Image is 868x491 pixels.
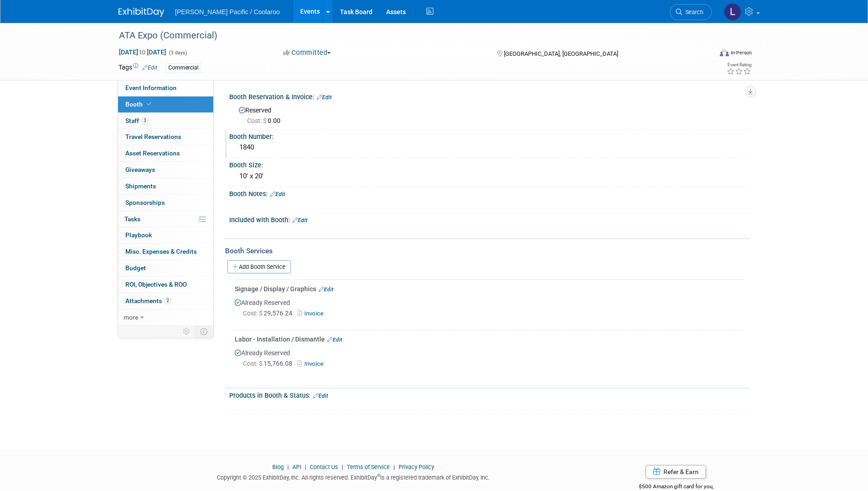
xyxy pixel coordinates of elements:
[377,473,380,478] sup: ®
[125,117,148,124] span: Staff
[285,464,291,470] span: |
[310,464,338,470] a: Contact Us
[118,145,213,161] a: Asset Reservations
[119,8,164,17] img: ExhibitDay
[125,101,153,108] span: Booth
[302,464,308,470] span: |
[243,310,296,317] span: 29,576.24
[118,195,213,211] a: Sponsorships
[125,248,197,255] span: Misc. Expenses & Credits
[724,3,741,21] img: Lindsay Yontz
[125,149,180,157] span: Asset Reservations
[141,117,148,124] span: 3
[318,286,334,293] a: Edit
[125,166,155,173] span: Giveaways
[118,129,213,145] a: Travel Reservations
[236,169,743,183] div: 10' x 20'
[317,94,332,101] a: Edit
[119,63,157,73] td: Tags
[399,464,434,470] a: Privacy Policy
[227,260,291,273] a: Add Booth Service
[646,465,706,479] a: Refer & Earn
[229,158,750,170] div: Booth Size:
[236,140,743,155] div: 1840
[125,264,146,272] span: Budget
[118,211,213,227] a: Tasks
[340,464,345,470] span: |
[147,101,151,107] i: Booth reservation complete
[118,244,213,260] a: Misc. Expenses & Credits
[243,360,296,367] span: 15,766.08
[347,464,390,470] a: Terms of Service
[272,464,284,470] a: Blog
[658,48,752,61] div: Event Format
[297,360,327,367] a: Invoice
[727,63,751,67] div: Event Rating
[730,49,752,56] div: In-Person
[118,96,213,112] a: Booth
[229,213,750,225] div: Included with Booth:
[235,344,743,377] div: Already Reserved
[118,293,213,309] a: Attachments2
[235,335,743,344] div: Labor - Installation / Dismantle
[118,227,213,243] a: Playbook
[118,178,213,194] a: Shipments
[243,310,264,317] span: Cost: $
[670,4,712,20] a: Search
[270,191,285,197] a: Edit
[327,336,342,343] a: Edit
[229,130,750,141] div: Booth Number:
[124,215,140,223] span: Tasks
[229,187,750,199] div: Booth Notes:
[118,162,213,178] a: Giveaways
[125,84,177,91] span: Event Information
[116,27,698,44] div: ATA Expo (Commercial)
[164,297,171,304] span: 2
[125,231,152,239] span: Playbook
[125,182,156,190] span: Shipments
[682,9,703,16] span: Search
[118,113,213,129] a: Staff3
[292,464,301,470] a: API
[720,49,729,56] img: Format-Inperson.png
[247,117,268,124] span: Cost: $
[229,90,750,102] div: Booth Reservation & Invoice:
[118,277,213,293] a: ROI, Objectives & ROO
[235,284,743,294] div: Signage / Display / Graphics
[297,310,327,317] a: Invoice
[175,8,280,16] span: [PERSON_NAME] Pacific / Coolaroo
[391,464,397,470] span: |
[179,326,195,337] td: Personalize Event Tab Strip
[229,389,750,400] div: Products in Booth & Status:
[280,48,334,58] button: Committed
[225,246,750,256] div: Booth Services
[119,48,167,56] span: [DATE] [DATE]
[125,199,165,206] span: Sponsorships
[194,326,213,337] td: Toggle Event Tabs
[124,314,138,321] span: more
[235,294,743,326] div: Already Reserved
[142,64,157,71] a: Edit
[166,63,201,73] div: Commercial
[236,103,743,125] div: Reserved
[247,117,284,124] span: 0.00
[243,360,264,367] span: Cost: $
[119,471,589,482] div: Copyright © 2025 ExhibitDay, Inc. All rights reserved. ExhibitDay is a registered trademark of Ex...
[118,260,213,276] a: Budget
[292,217,307,224] a: Edit
[125,297,171,304] span: Attachments
[125,281,187,288] span: ROI, Objectives & ROO
[313,393,328,399] a: Edit
[168,50,187,56] span: (3 days)
[125,133,181,140] span: Travel Reservations
[118,310,213,326] a: more
[118,80,213,96] a: Event Information
[504,50,618,57] span: [GEOGRAPHIC_DATA], [GEOGRAPHIC_DATA]
[138,48,147,56] span: to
